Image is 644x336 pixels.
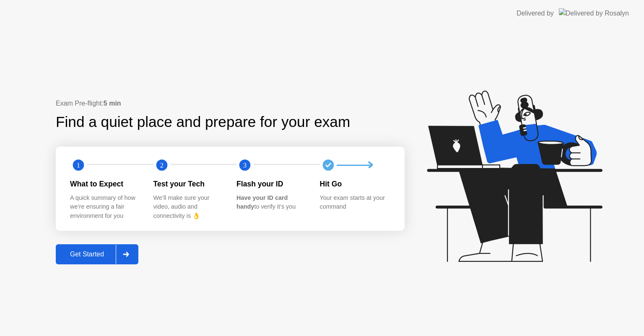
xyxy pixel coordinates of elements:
[236,178,306,189] div: Flash your ID
[153,178,223,189] div: Test your Tech
[104,100,121,107] b: 5 min
[236,194,306,212] div: to verify it’s you
[56,244,138,264] button: Get Started
[77,161,80,169] text: 1
[236,194,288,210] b: Have your ID card handy
[320,194,390,212] div: Your exam starts at your command
[559,8,629,18] img: Delivered by Rosalyn
[70,194,140,221] div: A quick summary of how we’re ensuring a fair environment for you
[160,161,163,169] text: 2
[153,194,223,221] div: We’ll make sure your video, audio and connectivity is 👌
[58,251,116,258] div: Get Started
[56,111,351,133] div: Find a quiet place and prepare for your exam
[56,98,405,109] div: Exam Pre-flight:
[517,8,554,18] div: Delivered by
[243,161,247,169] text: 3
[70,178,140,189] div: What to Expect
[320,178,390,189] div: Hit Go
